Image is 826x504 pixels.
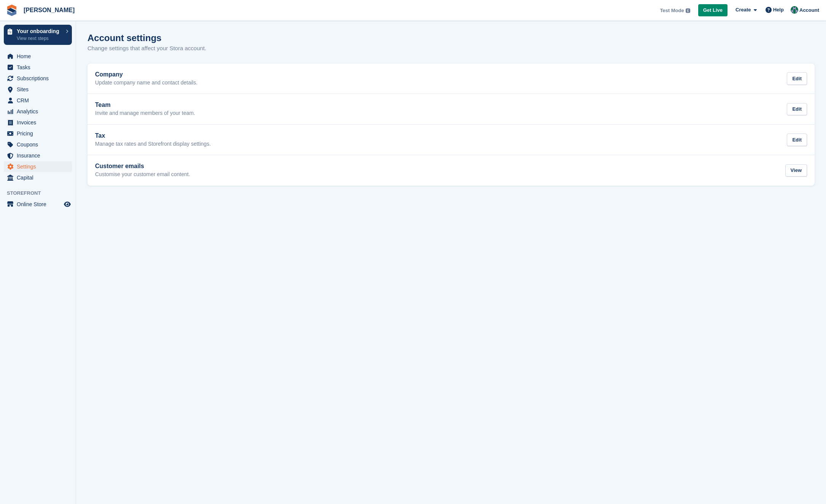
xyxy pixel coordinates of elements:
h1: Account settings [87,33,162,43]
a: Customer emails Customise your customer email content. View [87,155,815,186]
h2: Company [95,71,197,78]
span: Home [17,51,62,62]
p: Change settings that affect your Stora account. [87,44,206,53]
a: Your onboarding View next steps [4,25,72,45]
a: menu [4,73,72,84]
span: Settings [17,161,62,172]
h2: Customer emails [95,163,190,170]
span: Capital [17,172,62,183]
span: Test Mode [660,7,684,14]
p: View next steps [17,35,62,42]
div: Edit [787,72,807,85]
img: icon-info-grey-7440780725fd019a000dd9b08b2336e03edf1995a4989e88bcd33f0948082b44.svg [686,8,690,13]
a: Company Update company name and contact details. Edit [87,64,815,94]
span: Invoices [17,117,62,128]
p: Update company name and contact details. [95,79,197,86]
span: Get Live [703,6,723,14]
a: menu [4,106,72,117]
span: Sites [17,84,62,95]
a: Team Invite and manage members of your team. Edit [87,94,815,124]
span: Tasks [17,62,62,73]
a: menu [4,84,72,95]
p: Customise your customer email content. [95,171,190,178]
a: menu [4,199,72,210]
a: menu [4,172,72,183]
a: menu [4,139,72,150]
a: [PERSON_NAME] [21,4,78,16]
span: Pricing [17,128,62,139]
span: Insurance [17,150,62,161]
span: Analytics [17,106,62,117]
span: Subscriptions [17,73,62,84]
a: menu [4,150,72,161]
a: Get Live [698,4,728,17]
h2: Team [95,102,195,108]
div: View [785,164,807,177]
a: menu [4,128,72,139]
h2: Tax [95,132,211,139]
a: menu [4,161,72,172]
a: Tax Manage tax rates and Storefront display settings. Edit [87,125,815,155]
div: Edit [787,134,807,146]
a: menu [4,117,72,128]
p: Invite and manage members of your team. [95,110,195,117]
div: Edit [787,103,807,116]
img: Isak Martinelle [791,6,798,14]
a: Preview store [63,200,72,209]
span: Account [799,6,819,14]
a: menu [4,51,72,62]
img: stora-icon-8386f47178a22dfd0bd8f6a31ec36ba5ce8667c1dd55bd0f319d3a0aa187defe.svg [6,5,17,16]
p: Manage tax rates and Storefront display settings. [95,141,211,148]
a: menu [4,95,72,106]
span: CRM [17,95,62,106]
span: Create [735,6,751,14]
span: Help [773,6,784,14]
p: Your onboarding [17,29,62,34]
span: Storefront [7,189,76,197]
span: Online Store [17,199,62,210]
span: Coupons [17,139,62,150]
a: menu [4,62,72,73]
